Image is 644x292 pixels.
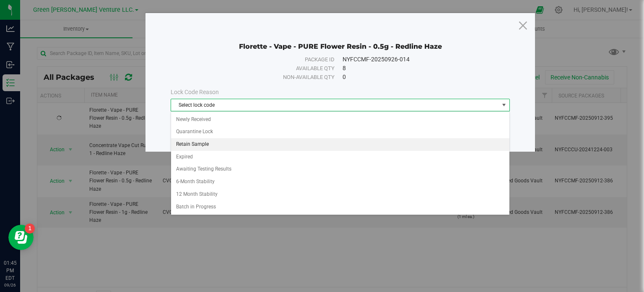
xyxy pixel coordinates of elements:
[171,138,509,151] li: Retain Sample
[171,126,509,138] li: Quarantine Lock
[185,55,335,64] div: Package ID
[343,64,495,73] div: 8
[171,151,509,163] li: Expired
[171,113,509,126] li: Newly Received
[171,99,499,111] span: Select lock code
[171,89,219,95] span: Lock Code Reason
[343,55,495,64] div: NYFCCMF-20250926-014
[171,188,509,201] li: 12 Month Stability
[171,176,509,188] li: 6-Month Stability
[171,30,510,51] div: Florette - Vape - PURE Flower Resin - 0.5g - Redline Haze
[343,73,495,82] div: 0
[171,163,509,176] li: Awaiting Testing Results
[8,225,34,250] iframe: Resource center
[185,73,335,82] div: Non-available qty
[185,64,335,73] div: Available qty
[171,201,509,213] li: Batch in Progress
[25,224,35,234] iframe: Resource center unread badge
[499,99,509,111] span: select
